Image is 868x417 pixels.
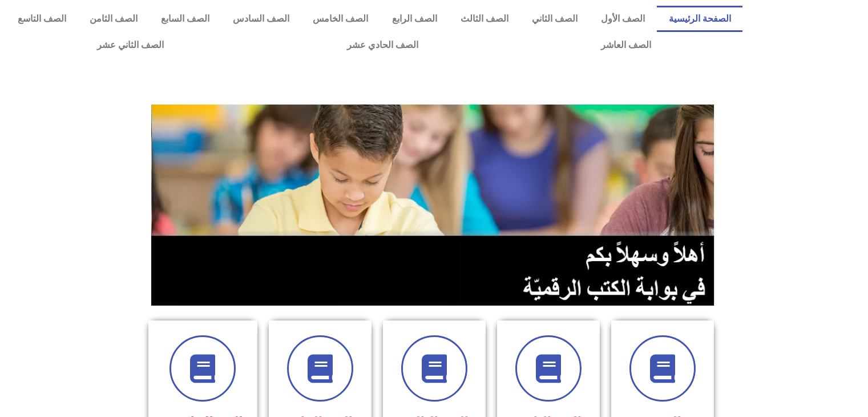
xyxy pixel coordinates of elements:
a: الصف الحادي عشر [255,32,509,58]
a: الصف الثاني عشر [6,32,255,58]
a: الصف الثاني [520,6,589,32]
a: الصف الثالث [449,6,520,32]
a: الصف السابع [149,6,221,32]
a: الصف الثامن [78,6,149,32]
a: الصف الأول [590,6,657,32]
a: الصفحة الرئيسية [657,6,742,32]
a: الصف العاشر [510,32,742,58]
a: الصف الخامس [301,6,380,32]
a: الصف السادس [221,6,301,32]
a: الصف التاسع [6,6,78,32]
a: الصف الرابع [380,6,449,32]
